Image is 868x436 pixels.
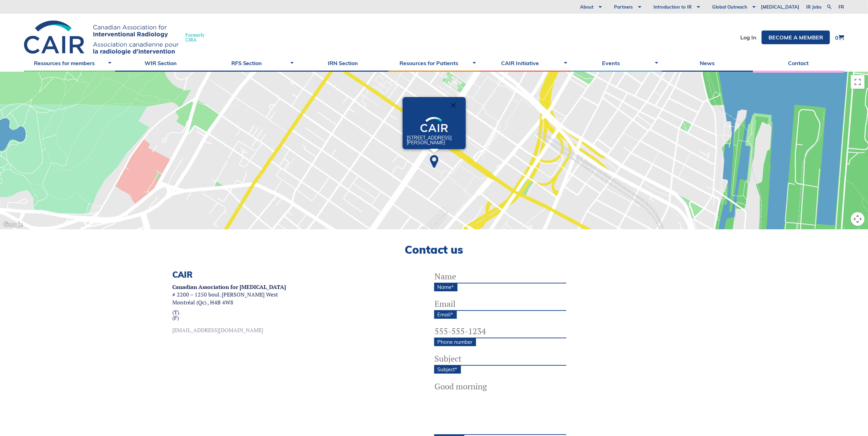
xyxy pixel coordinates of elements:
[24,54,115,72] a: Resources for members
[762,31,830,44] a: Become a member
[434,310,457,319] label: Email
[434,283,458,291] label: Name
[835,35,844,40] a: 0
[24,243,844,256] h2: Contact us
[172,283,286,291] strong: Canadian Association for [MEDICAL_DATA]
[434,338,476,346] label: Phone number
[297,54,388,72] a: IRN Section
[172,327,286,333] a: [EMAIL_ADDRESS][DOMAIN_NAME]
[434,352,566,366] input: Subject
[434,365,461,374] label: Subject
[172,283,286,306] p: # 2200 – 1250 boul. [PERSON_NAME] West Montréal (Qc) , H4B 4W8
[389,54,479,72] a: Resources for Patients
[115,54,206,72] a: WIR Section
[172,270,286,280] h3: CAIR
[445,97,462,113] button: Close
[185,33,205,42] span: Formerly CIRA
[206,54,297,72] a: RFS Section
[24,21,178,54] img: CIRA
[434,297,566,311] input: Email
[851,212,865,226] button: Map camera controls
[24,21,211,54] a: FormerlyCIRA
[479,54,570,72] a: CAIR Initiative
[172,310,286,315] a: (T)
[571,54,662,72] a: Events
[420,117,448,132] img: Logo_CAIR_footer.svg
[740,35,756,40] a: Log In
[753,54,844,72] a: Contact
[172,315,286,320] a: (F)
[2,220,24,229] a: Open this area in Google Maps (opens a new window)
[662,54,753,72] a: News
[434,270,566,283] input: Name
[434,325,566,338] input: 555-555-1234
[838,5,844,9] a: fr
[851,75,865,89] button: Toggle fullscreen view
[2,220,24,229] img: Google
[407,135,462,145] p: [STREET_ADDRESS][PERSON_NAME]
